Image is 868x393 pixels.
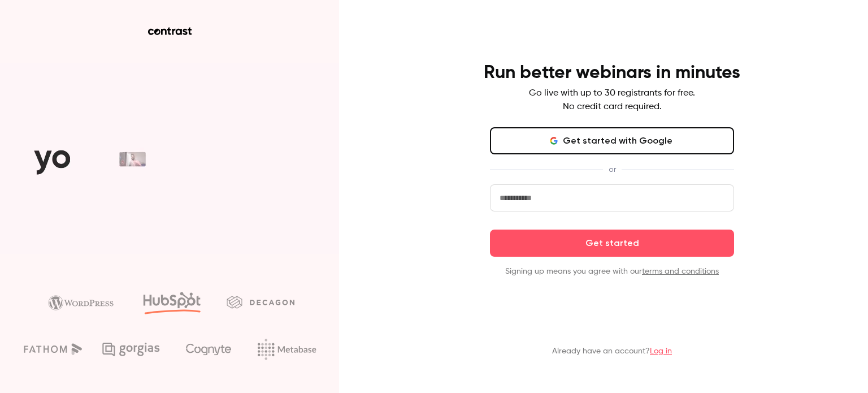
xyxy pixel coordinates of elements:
img: decagon [227,296,294,308]
a: terms and conditions [642,267,719,275]
span: or [603,163,622,175]
p: Signing up means you agree with our [490,266,734,277]
p: Go live with up to 30 registrants for free. No credit card required. [529,87,695,114]
button: Get started with Google [490,127,734,154]
h4: Run better webinars in minutes [484,62,740,84]
p: Already have an account? [552,346,672,357]
button: Get started [490,230,734,257]
a: Log in [650,347,672,355]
